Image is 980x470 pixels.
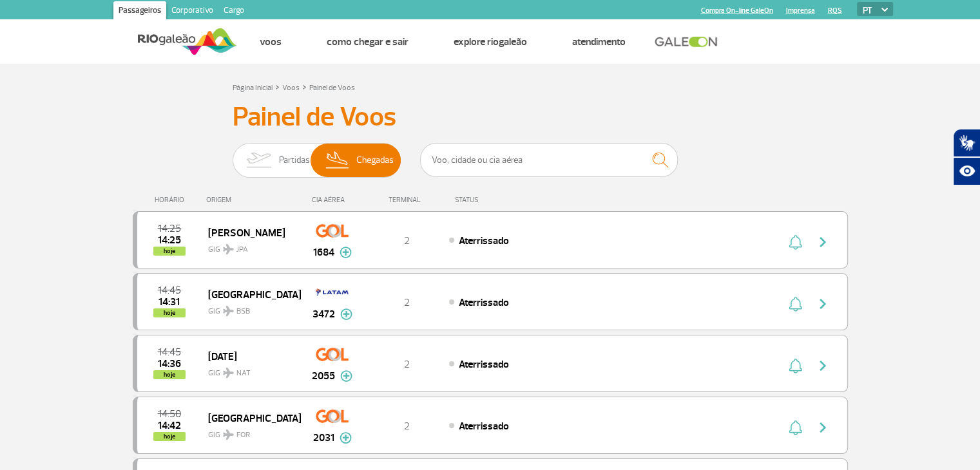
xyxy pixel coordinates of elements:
span: GIG [208,299,291,317]
div: STATUS [448,196,553,204]
span: GIG [208,422,291,441]
span: 2025-08-28 14:25:00 [158,224,181,233]
span: 2 [404,234,410,247]
span: 1684 [313,245,334,260]
span: Aterrissado [459,358,509,371]
img: sino-painel-voo.svg [789,358,802,373]
div: TERMINAL [365,196,448,204]
span: 2025-08-28 14:25:08 [158,236,181,245]
span: Aterrissado [459,234,509,247]
span: 2055 [312,368,335,384]
img: mais-info-painel-voo.svg [340,370,352,382]
span: Partidas [279,144,310,177]
img: slider-embarque [238,144,279,177]
span: 2025-08-28 14:45:00 [158,286,181,295]
img: sino-painel-voo.svg [789,234,802,250]
span: 2 [404,358,410,371]
span: 2025-08-28 14:50:00 [158,409,181,418]
a: Voos [260,35,282,48]
h3: Painel de Voos [233,101,748,133]
span: GIG [208,361,291,379]
span: [DATE] [208,348,291,364]
span: 2025-08-28 14:42:00 [158,421,181,430]
img: destiny_airplane.svg [223,306,234,316]
span: [GEOGRAPHIC_DATA] [208,409,291,426]
div: HORÁRIO [137,196,207,204]
img: mais-info-painel-voo.svg [340,308,352,320]
span: Aterrissado [459,296,509,309]
div: CIA AÉREA [300,196,365,204]
span: GIG [208,237,291,256]
span: 2025-08-28 14:31:00 [159,297,180,306]
img: slider-desembarque [319,144,357,177]
span: hoje [153,247,186,256]
div: ORIGEM [206,196,300,204]
a: Corporativo [166,1,218,22]
a: Painel de Voos [309,83,355,93]
span: 2031 [313,430,334,446]
img: seta-direita-painel-voo.svg [815,234,831,250]
span: 2025-08-28 14:45:00 [158,348,181,357]
a: Imprensa [786,6,815,15]
div: Plugin de acessibilidade da Hand Talk. [953,129,980,185]
span: hoje [153,370,186,379]
img: seta-direita-painel-voo.svg [815,358,831,373]
button: Abrir tradutor de língua de sinais. [953,129,980,157]
span: [PERSON_NAME] [208,224,291,241]
img: seta-direita-painel-voo.svg [815,420,831,435]
a: Como chegar e sair [327,35,408,48]
a: Passageiros [113,1,166,22]
span: FOR [236,429,250,441]
span: NAT [236,368,251,379]
a: Cargo [218,1,249,22]
img: destiny_airplane.svg [223,244,234,254]
img: destiny_airplane.svg [223,368,234,378]
span: BSB [236,306,250,317]
span: 2 [404,296,410,309]
img: destiny_airplane.svg [223,429,234,440]
a: Explore RIOgaleão [454,35,527,48]
span: hoje [153,432,186,441]
span: hoje [153,308,186,317]
button: Abrir recursos assistivos. [953,157,980,185]
a: > [302,79,307,94]
span: JPA [236,244,248,256]
img: mais-info-painel-voo.svg [340,247,352,258]
a: Página Inicial [233,83,273,93]
span: 2025-08-28 14:36:55 [158,359,181,368]
img: mais-info-painel-voo.svg [340,432,352,444]
a: Compra On-line GaleOn [701,6,773,15]
a: RQS [828,6,842,15]
img: sino-painel-voo.svg [789,420,802,435]
span: Chegadas [356,144,394,177]
span: [GEOGRAPHIC_DATA] [208,286,291,303]
img: sino-painel-voo.svg [789,296,802,312]
span: 3472 [312,306,335,322]
span: Aterrissado [459,420,509,433]
img: seta-direita-painel-voo.svg [815,296,831,312]
a: Atendimento [572,35,626,48]
span: 2 [404,420,410,433]
a: Voos [282,83,300,93]
a: > [275,79,280,94]
input: Voo, cidade ou cia aérea [420,143,678,177]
